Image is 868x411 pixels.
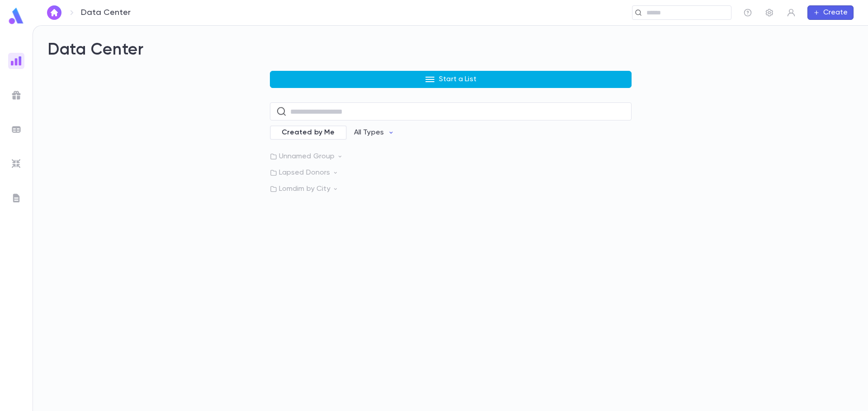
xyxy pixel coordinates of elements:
[270,125,347,140] div: Created by Me
[354,128,384,137] p: All Types
[11,193,22,203] img: letters_grey.7941b92b52307dd3b8a917253454ce1c.svg
[270,152,632,161] p: Unnamed Group
[807,5,854,20] button: Create
[270,168,632,177] p: Lapsed Donors
[270,185,632,194] p: Lomdim by City
[81,8,131,18] p: Data Center
[47,40,854,60] h2: Data Center
[11,55,22,66] img: reports_gradient.dbe2566a39951672bc459a78b45e2f92.svg
[11,90,22,101] img: campaigns_grey.99e729a5f7ee94e3726e6486bddda8f1.svg
[276,128,340,137] span: Created by Me
[7,7,25,25] img: logo
[347,124,402,141] button: All Types
[49,9,60,16] img: home_white.a664292cf8c1dea59945f0da9f25487c.svg
[270,71,632,88] button: Start a List
[439,75,476,84] p: Start a List
[11,124,22,135] img: batches_grey.339ca447c9d9533ef1741baa751efc33.svg
[11,158,22,169] img: imports_grey.530a8a0e642e233f2baf0ef88e8c9fcb.svg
